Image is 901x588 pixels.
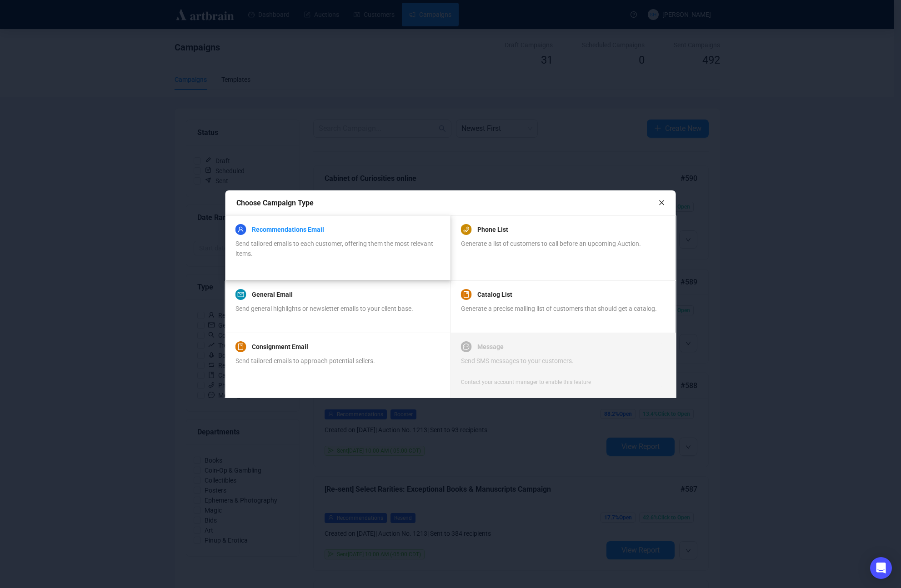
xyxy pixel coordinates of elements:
[463,291,470,298] span: book
[477,224,508,235] a: Phone List
[477,341,504,352] a: Message
[238,291,244,298] span: mail
[461,240,641,247] span: Generate a list of customers to call before an upcoming Auction.
[461,305,657,312] span: Generate a precise mailing list of customers that should get a catalog.
[235,305,413,312] span: Send general highlights or newsletter emails to your client base.
[252,224,324,235] a: Recommendations Email
[461,378,591,387] div: Contact your account manager to enable this feature
[659,199,665,206] span: close
[252,289,293,300] a: General Email
[870,557,892,579] div: Open Intercom Messenger
[461,357,574,364] span: Send SMS messages to your customers.
[236,197,659,209] div: Choose Campaign Type
[252,341,308,352] a: Consignment Email
[238,344,244,350] span: book
[463,344,470,350] span: message
[235,357,375,364] span: Send tailored emails to approach potential sellers.
[238,226,244,233] span: user
[463,226,470,233] span: phone
[477,289,512,300] a: Catalog List
[235,240,433,257] span: Send tailored emails to each customer, offering them the most relevant items.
